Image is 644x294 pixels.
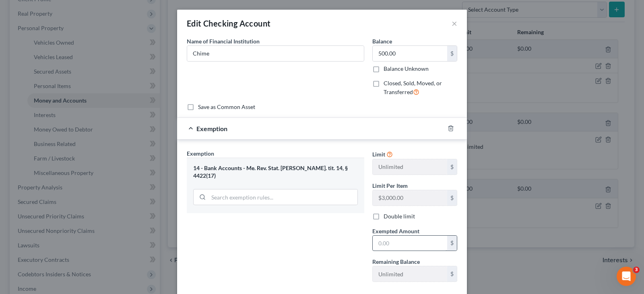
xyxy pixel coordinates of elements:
[372,37,392,45] label: Balance
[187,46,364,61] input: Enter name...
[187,18,270,29] div: Edit Checking Account
[372,228,419,234] span: Exempted Amount
[208,189,357,205] input: Search exemption rules...
[373,159,447,175] input: --
[373,236,447,251] input: 0.00
[633,267,640,273] span: 3
[452,19,457,28] button: ×
[372,181,408,190] label: Limit Per Item
[196,125,227,132] span: Exemption
[193,164,358,179] div: 14 - Bank Accounts - Me. Rev. Stat. [PERSON_NAME]. tit. 14, § 4422(17)
[372,257,420,266] label: Remaining Balance
[372,151,385,158] span: Limit
[373,266,447,282] input: --
[373,46,447,61] input: 0.00
[384,212,415,220] label: Double limit
[384,80,442,95] span: Closed, Sold, Moved, or Transferred
[384,65,429,73] label: Balance Unknown
[447,236,457,251] div: $
[187,38,260,45] span: Name of Financial Institution
[373,190,447,206] input: --
[187,150,214,157] span: Exemption
[198,103,255,111] label: Save as Common Asset
[447,46,457,61] div: $
[447,159,457,175] div: $
[617,267,636,286] iframe: Intercom live chat
[447,190,457,206] div: $
[447,266,457,282] div: $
